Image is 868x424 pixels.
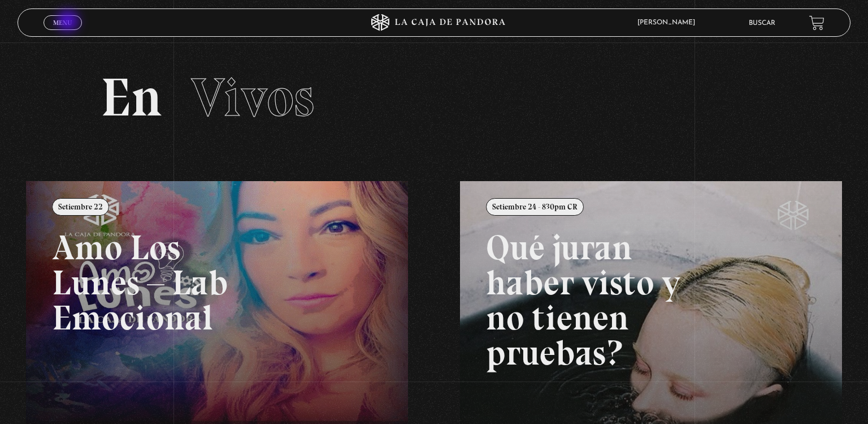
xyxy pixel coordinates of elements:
[101,71,767,125] h2: En
[809,15,824,30] a: View your shopping cart
[749,20,775,27] a: Buscar
[191,65,314,130] span: Vivos
[50,29,76,37] span: Cerrar
[53,19,72,26] span: Menu
[632,19,706,26] span: [PERSON_NAME]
